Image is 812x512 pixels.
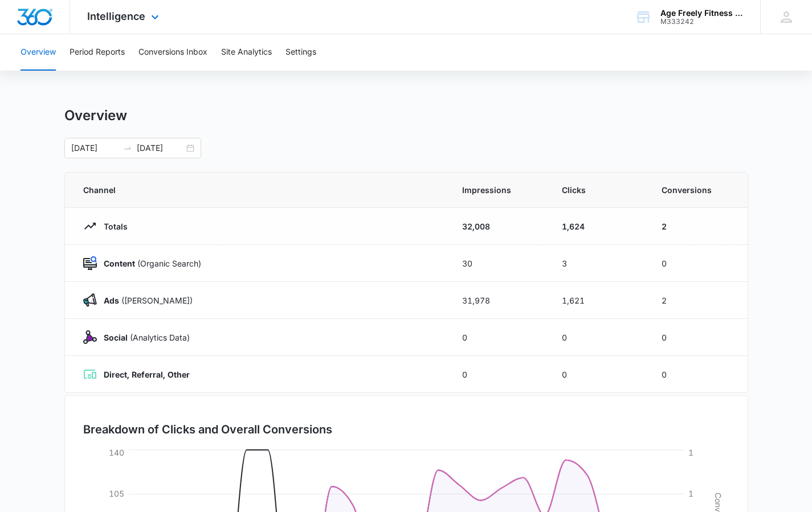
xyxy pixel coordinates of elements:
p: (Analytics Data) [97,331,190,343]
td: 2 [648,208,748,245]
span: Conversions [662,184,729,196]
span: Channel [83,184,435,196]
span: Impressions [462,184,534,196]
td: 30 [448,245,548,282]
button: Conversions Inbox [138,34,207,71]
td: 1,624 [548,208,648,245]
td: 0 [648,245,748,282]
strong: Ads [104,296,119,305]
p: ([PERSON_NAME]) [97,294,193,306]
td: 31,978 [448,282,548,319]
strong: Direct, Referral, Other [104,370,190,379]
span: swap-right [123,144,132,153]
div: account id [660,18,744,26]
td: 0 [648,319,748,356]
p: (Organic Search) [97,257,201,269]
td: 2 [648,282,748,319]
span: Intelligence [87,10,145,22]
h3: Breakdown of Clicks and Overall Conversions [83,421,332,438]
span: to [123,144,132,153]
td: 1,621 [548,282,648,319]
tspan: 1 [688,489,693,498]
td: 0 [448,319,548,356]
span: Clicks [562,184,634,196]
td: 0 [648,356,748,393]
td: 0 [548,356,648,393]
td: 32,008 [448,208,548,245]
button: Settings [285,34,316,71]
td: 3 [548,245,648,282]
div: account name [660,9,744,18]
input: End date [137,142,184,154]
tspan: 140 [109,448,124,457]
button: Site Analytics [221,34,272,71]
h1: Overview [64,107,127,124]
tspan: 1 [688,448,693,457]
td: 0 [448,356,548,393]
img: Social [83,330,97,344]
tspan: 105 [109,489,124,498]
p: Totals [97,220,128,232]
td: 0 [548,319,648,356]
img: Ads [83,293,97,307]
strong: Content [104,259,135,268]
strong: Social [104,333,128,342]
button: Overview [21,34,56,71]
img: Content [83,256,97,270]
button: Period Reports [70,34,125,71]
input: Start date [71,142,119,154]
